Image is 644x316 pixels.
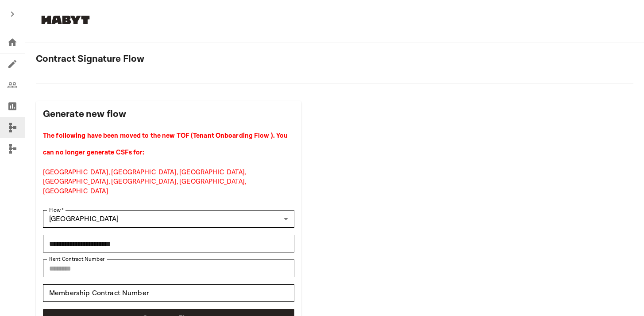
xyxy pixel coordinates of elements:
[43,128,294,161] h4: The following have been moved to the new TOF (Tenant Onboarding Flow ). You can no longer generat...
[39,15,92,24] img: Habyt
[49,256,104,263] label: Rent Contract Number
[43,168,294,196] p: [GEOGRAPHIC_DATA], [GEOGRAPHIC_DATA], [GEOGRAPHIC_DATA], [GEOGRAPHIC_DATA], [GEOGRAPHIC_DATA], [G...
[43,108,294,120] h2: Generate new flow
[49,206,64,214] label: Flow
[36,53,633,65] h2: Contract Signature Flow
[43,210,294,228] div: [GEOGRAPHIC_DATA]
